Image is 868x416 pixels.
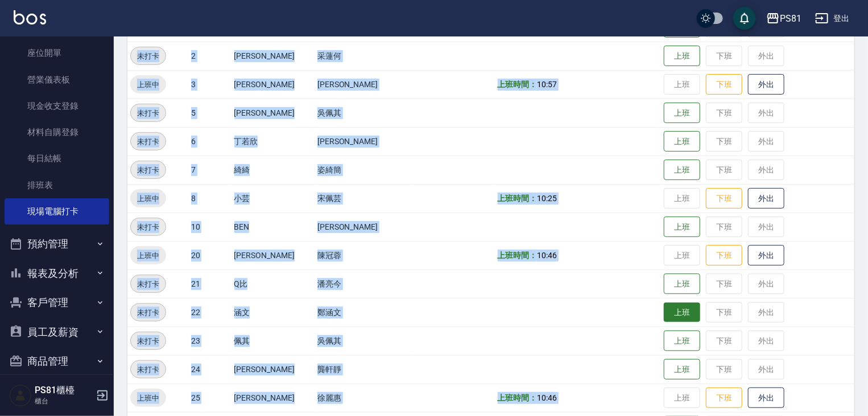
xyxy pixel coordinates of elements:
td: 7 [188,156,232,184]
span: 10:25 [537,194,557,203]
button: 外出 [748,388,784,409]
td: [PERSON_NAME] [232,355,315,384]
td: [PERSON_NAME] [232,241,315,270]
button: 外出 [748,188,784,209]
div: PS81 [780,11,801,26]
span: 未打卡 [131,307,166,319]
td: [PERSON_NAME] [315,127,411,156]
td: BEN [232,213,315,241]
td: Q比 [232,270,315,298]
button: PS81 [762,7,806,30]
button: 商品管理 [5,346,109,376]
button: 員工及薪資 [5,317,109,347]
b: 上班時間： [498,251,538,260]
button: 上班 [664,274,700,295]
span: 10:46 [537,393,557,402]
td: 涵文 [232,298,315,327]
td: 潘亮今 [315,270,411,298]
button: 外出 [748,245,784,266]
img: Person [9,384,32,407]
td: [PERSON_NAME] [315,213,411,241]
b: 上班時間： [498,194,538,203]
td: 21 [188,270,232,298]
button: 下班 [706,188,742,209]
span: 未打卡 [131,278,166,290]
button: 上班 [664,160,700,181]
span: 上班中 [130,193,166,205]
td: [PERSON_NAME] [232,70,315,99]
td: 吳佩其 [315,327,411,355]
td: 2 [188,42,232,70]
b: 上班時間： [498,80,538,89]
a: 排班表 [5,172,109,198]
span: 10:46 [537,251,557,260]
button: 上班 [664,331,700,352]
td: 佩其 [232,327,315,355]
img: Logo [14,10,46,25]
td: 陳冠蓉 [315,241,411,270]
td: 吳佩其 [315,99,411,127]
td: 鄭涵文 [315,298,411,327]
span: 未打卡 [131,50,166,62]
td: 龔軒靜 [315,355,411,384]
td: [PERSON_NAME] [232,99,315,127]
td: 5 [188,99,232,127]
button: 報表及分析 [5,259,109,288]
span: 10:57 [537,80,557,89]
span: 未打卡 [131,335,166,347]
td: 22 [188,298,232,327]
td: 綺綺 [232,156,315,184]
button: 下班 [706,74,742,95]
button: 上班 [664,131,700,152]
h5: PS81櫃檯 [35,385,93,396]
button: 上班 [664,217,700,238]
a: 座位開單 [5,40,109,66]
td: 23 [188,327,232,355]
button: 外出 [748,74,784,95]
span: 上班中 [130,250,166,262]
b: 上班時間： [498,393,538,402]
td: 10 [188,213,232,241]
a: 每日結帳 [5,145,109,172]
p: 櫃台 [35,396,93,406]
td: 8 [188,184,232,213]
button: 上班 [664,103,700,124]
td: 徐麗惠 [315,384,411,412]
td: 宋佩芸 [315,184,411,213]
button: 上班 [664,46,700,67]
button: save [733,7,756,30]
button: 上班 [664,359,700,380]
span: 未打卡 [131,164,166,176]
td: 25 [188,384,232,412]
button: 上班 [664,303,700,323]
button: 客戶管理 [5,288,109,317]
a: 現場電腦打卡 [5,198,109,225]
span: 未打卡 [131,136,166,148]
a: 營業儀表板 [5,67,109,93]
span: 未打卡 [131,221,166,233]
td: 采蓮何 [315,42,411,70]
a: 材料自購登錄 [5,119,109,145]
td: 24 [188,355,232,384]
span: 未打卡 [131,364,166,376]
button: 下班 [706,245,742,266]
td: 小芸 [232,184,315,213]
td: [PERSON_NAME] [315,70,411,99]
button: 登出 [811,8,854,29]
td: 20 [188,241,232,270]
td: 6 [188,127,232,156]
button: 預約管理 [5,229,109,259]
a: 現金收支登錄 [5,93,109,119]
span: 未打卡 [131,107,166,119]
span: 上班中 [130,79,166,91]
td: 3 [188,70,232,99]
span: 上班中 [130,392,166,404]
td: 丁若欣 [232,127,315,156]
td: [PERSON_NAME] [232,42,315,70]
td: 姿綺簡 [315,156,411,184]
td: [PERSON_NAME] [232,384,315,412]
button: 下班 [706,388,742,409]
